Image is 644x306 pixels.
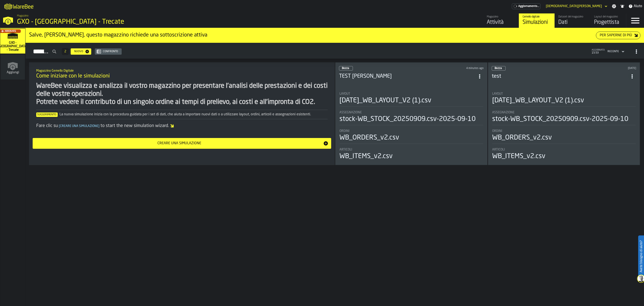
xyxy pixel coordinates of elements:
[492,129,636,133] div: Title
[558,19,587,26] div: Dati
[339,73,476,80] h3: TEST [PERSON_NAME]
[339,148,352,151] span: Articoli
[627,4,644,9] label: button-toggle-Aiuto
[339,111,483,114] div: Title
[339,134,399,142] div: WB_ORDERS_v2.csv
[492,148,505,151] span: Articoli
[492,92,503,96] span: Layout
[492,88,636,161] section: card-SimulationDashboardCard-draft
[17,14,28,17] span: Magazzino
[544,4,608,9] div: DropdownMenuValue-Matteo Cultrera
[492,97,584,105] div: [DATE]_WB_LAYOUT_V2 (1).csv
[36,68,328,73] h2: Sub Title
[487,15,515,18] div: Magazzino
[492,111,636,114] div: Title
[590,13,626,28] a: link-to-/wh/i/7274009e-5361-4e21-8e36-7045ee840609/designer
[512,3,540,9] a: link-to-/wh/i/7274009e-5361-4e21-8e36-7045ee840609/pricing/
[339,115,476,123] div: stock-WB_STOCK_20250909.csv-2025-09-10
[492,92,636,107] div: stat-Layout
[339,148,483,151] div: Title
[610,4,618,9] label: button-toggle-Impostazioni
[339,129,483,144] div: stat-Ordini
[36,112,58,117] span: Suggerimento:
[492,129,636,144] div: stat-Ordini
[25,43,644,59] h2: button-Simulazioni
[512,3,540,9] div: Abbonamento al menu
[492,111,636,125] div: stat-Assegnazione
[487,19,515,26] div: Attività
[594,19,623,26] div: Progettista
[64,50,66,53] span: 2
[492,111,515,114] span: Assegnazione
[571,67,636,70] div: Updated: 10/09/2025, 09:49:01 Created: 30/07/2025, 08:48:12
[29,32,596,39] div: Salve, [PERSON_NAME], questo magazzino richiede una sottoscrizione attiva
[488,62,640,165] div: ItemListCard-DashboardItemContainer
[523,15,551,18] div: Gemello digitale
[339,129,350,133] span: Ordini
[339,88,484,161] section: card-SimulationDashboardCard-draft
[598,33,634,38] div: Per saperne di più
[98,125,100,128] span: ]
[492,92,636,96] div: Title
[339,148,483,160] div: stat-Articoli
[594,15,623,18] div: Layout del magazzino
[339,129,483,133] div: Title
[58,125,100,128] span: Creare una simulazione
[339,111,362,114] span: Assegnazione
[492,148,636,151] div: Title
[518,5,539,8] span: Aggiornamento...
[339,92,483,96] div: Title
[555,13,590,28] a: link-to-/wh/i/7274009e-5361-4e21-8e36-7045ee840609/data
[492,134,552,142] div: WB_ORDERS_v2.csv
[618,4,626,9] label: button-toggle-Notifiche
[339,152,393,160] div: WB_ITEMS_v2.csv
[483,13,519,28] a: link-to-/wh/i/7274009e-5361-4e21-8e36-7045ee840609/feed/
[101,50,120,53] div: Confronto
[492,129,502,133] span: Ordini
[0,28,25,54] a: link-to-/wh/i/7274009e-5361-4e21-8e36-7045ee840609/simulations
[634,4,642,9] span: Aiuto
[523,19,551,26] div: Simulazioni
[33,138,331,149] button: button-Creare una simulazione
[639,236,644,277] label: Avete bisogno di aiuto?
[1,54,25,80] a: link-to-/wh/new
[29,62,335,165] div: ItemListCard-
[339,97,431,105] div: [DATE]_WB_LAYOUT_V2 (1).csv
[339,66,353,71] div: status-0 2
[33,66,331,82] div: title-Come iniziare con le simulazioni
[558,15,587,18] div: Dataset del magazzino
[36,123,328,129] div: Fare clic su to start the new simulation wizard.
[339,92,350,96] span: Layout
[5,30,16,32] span: Abbonarsi
[72,50,85,53] div: Nuovo
[606,49,625,54] div: DropdownMenuValue-4
[7,71,19,74] span: Aggiungi
[60,48,71,55] div: ButtonLoadMore-Per saperne di più-Precedente-Primo-Ultimo
[419,67,483,70] div: Updated: 12/09/2025, 15:49:07 Created: 11/09/2025, 14:49:48
[17,18,138,26] div: GXO - [GEOGRAPHIC_DATA] - Trecate
[492,115,628,123] div: stock-WB_STOCK_20250909.csv-2025-09-10
[495,67,502,70] span: Bozza
[71,48,91,55] button: button-Nuovo
[592,51,605,54] span: 15:53
[546,4,602,8] div: DropdownMenuValue-Matteo Cultrera
[492,66,506,71] div: status-0 2
[36,112,328,117] div: La nuova simulazione inizia con la procedura guidata per i set di dati, che aiuta a importare nuo...
[342,67,349,70] span: Bozza
[335,62,487,165] div: ItemListCard-DashboardItemContainer
[492,73,628,80] h3: test
[592,49,605,51] span: aggiornato:
[25,28,644,43] div: ItemListCard-
[492,148,636,160] div: stat-Articoli
[596,32,640,39] button: button-Per saperne di più
[492,152,545,160] div: WB_ITEMS_v2.csv
[36,73,110,80] span: Come iniziare con le simulazioni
